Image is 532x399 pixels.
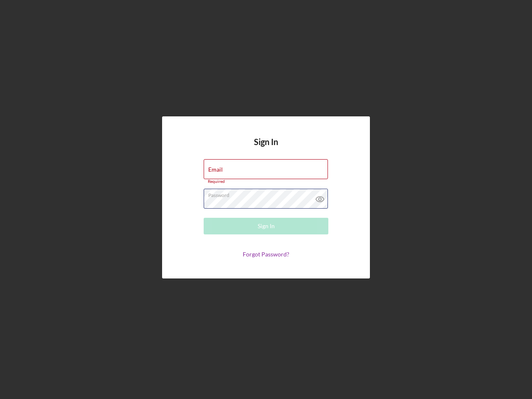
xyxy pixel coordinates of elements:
label: Email [208,166,223,173]
label: Password [208,189,328,198]
button: Sign In [204,218,328,234]
div: Sign In [258,218,275,234]
h4: Sign In [254,137,278,159]
a: Forgot Password? [243,251,289,258]
div: Required [204,179,328,184]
